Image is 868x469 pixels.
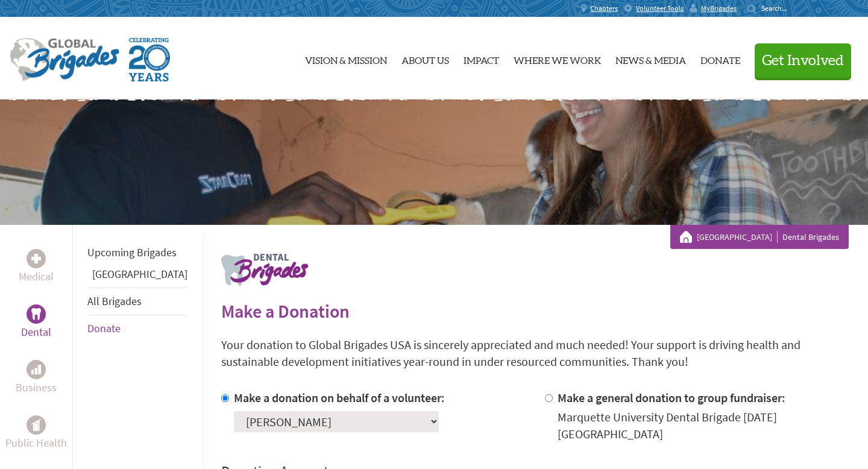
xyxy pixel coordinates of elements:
[680,231,839,243] div: Dental Brigades
[16,379,57,396] p: Business
[27,415,46,435] div: Public Health
[31,254,41,263] img: Medical
[5,435,67,452] p: Public Health
[87,294,142,308] a: All Brigades
[558,390,785,405] label: Make a general donation to group fundraiser:
[701,4,737,13] span: MyBrigades
[21,324,51,341] p: Dental
[87,315,187,342] li: Donate
[19,249,54,285] a: MedicalMedical
[31,419,41,431] img: Public Health
[221,336,849,370] p: Your donation to Global Brigades USA is sincerely appreciated and much needed! Your support is dr...
[514,27,601,90] a: Where We Work
[87,239,187,266] li: Upcoming Brigades
[27,360,46,379] div: Business
[87,245,177,259] a: Upcoming Brigades
[5,415,67,452] a: Public HealthPublic Health
[129,38,170,81] img: Global Brigades Celebrating 20 Years
[31,365,41,374] img: Business
[87,321,121,335] a: Donate
[87,266,187,288] li: Panama
[10,38,119,81] img: Global Brigades Logo
[755,43,851,78] button: Get Involved
[221,254,308,286] img: logo-dental.png
[16,360,57,396] a: BusinessBusiness
[234,390,445,405] label: Make a donation on behalf of a volunteer:
[558,409,849,442] div: Marquette University Dental Brigade [DATE] [GEOGRAPHIC_DATA]
[590,4,618,13] span: Chapters
[615,27,686,90] a: News & Media
[464,27,499,90] a: Impact
[700,27,740,90] a: Donate
[221,300,849,322] h2: Make a Donation
[21,304,51,341] a: DentalDental
[87,288,187,315] li: All Brigades
[401,27,449,90] a: About Us
[761,4,796,13] input: Search...
[31,308,41,319] img: Dental
[19,268,54,285] p: Medical
[27,249,46,268] div: Medical
[305,27,387,90] a: Vision & Mission
[27,304,46,324] div: Dental
[92,267,187,281] a: [GEOGRAPHIC_DATA]
[697,231,778,243] a: [GEOGRAPHIC_DATA]
[636,4,684,13] span: Volunteer Tools
[762,54,844,68] span: Get Involved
